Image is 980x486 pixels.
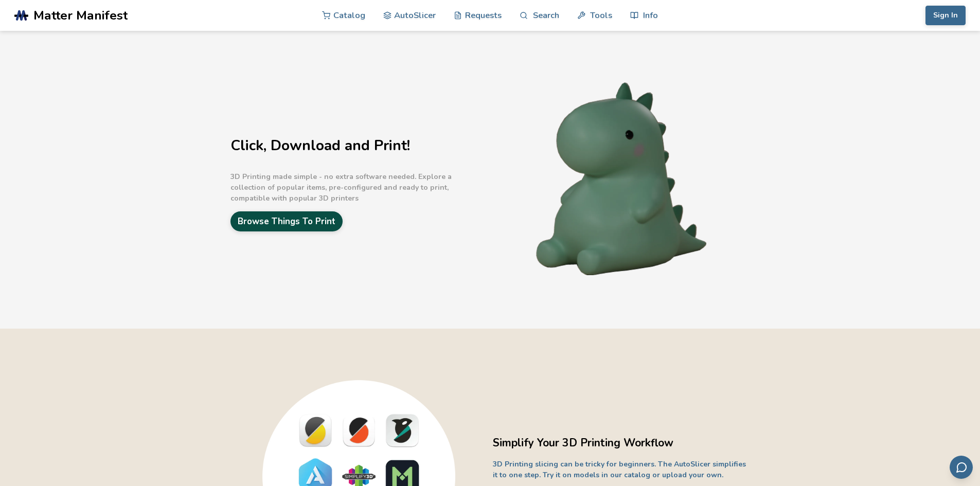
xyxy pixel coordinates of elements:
[925,6,966,25] button: Sign In
[493,435,750,451] h2: Simplify Your 3D Printing Workflow
[230,211,343,231] a: Browse Things To Print
[493,459,750,480] p: 3D Printing slicing can be tricky for beginners. The AutoSlicer simplifies it to one step. Try it...
[230,138,488,154] h1: Click, Download and Print!
[950,456,973,479] button: Send feedback via email
[33,8,128,23] span: Matter Manifest
[230,171,488,204] p: 3D Printing made simple - no extra software needed. Explore a collection of popular items, pre-co...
